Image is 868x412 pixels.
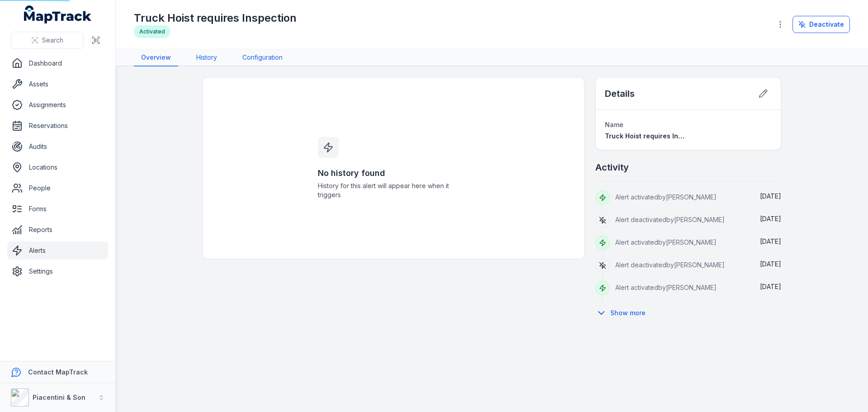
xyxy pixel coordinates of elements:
[24,5,92,24] a: MapTrack
[605,132,706,140] span: Truck Hoist requires Inspection
[7,75,108,93] a: Assets
[7,54,108,72] a: Dashboard
[615,216,725,223] span: Alert deactivated by [PERSON_NAME]
[7,242,108,260] a: Alerts
[11,32,84,49] button: Search
[760,283,781,290] time: 12/05/2025, 11:55:44 am
[134,49,178,66] a: Overview
[793,16,850,33] button: Deactivate
[33,393,85,401] strong: Piacentini & Son
[7,117,108,135] a: Reservations
[605,87,635,100] h2: Details
[28,368,88,376] strong: Contact MapTrack
[760,215,781,223] span: [DATE]
[605,121,623,128] span: Name
[134,25,170,38] div: Activated
[760,215,781,223] time: 10/06/2025, 11:14:17 am
[760,237,781,245] time: 12/05/2025, 11:56:42 am
[760,260,781,268] time: 12/05/2025, 11:56:29 am
[134,11,297,25] h1: Truck Hoist requires Inspection
[615,261,725,269] span: Alert deactivated by [PERSON_NAME]
[189,49,224,66] a: History
[318,167,470,180] h3: No history found
[7,200,108,218] a: Forms
[760,192,781,200] time: 10/06/2025, 11:15:04 am
[318,181,470,199] span: History for this alert will appear here when it triggers
[615,284,717,291] span: Alert activated by [PERSON_NAME]
[235,49,290,66] a: Configuration
[7,179,108,197] a: People
[760,260,781,268] span: [DATE]
[595,161,629,174] h2: Activity
[7,221,108,239] a: Reports
[7,96,108,114] a: Assignments
[7,158,108,176] a: Locations
[760,283,781,290] span: [DATE]
[595,303,651,322] button: Show more
[7,137,108,156] a: Audits
[42,36,63,45] span: Search
[760,237,781,245] span: [DATE]
[760,192,781,200] span: [DATE]
[615,193,717,201] span: Alert activated by [PERSON_NAME]
[7,262,108,280] a: Settings
[615,238,717,246] span: Alert activated by [PERSON_NAME]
